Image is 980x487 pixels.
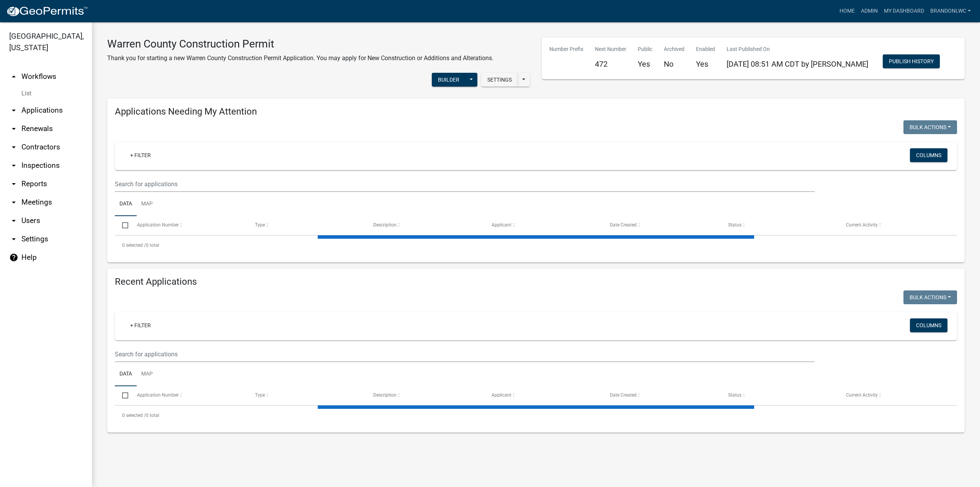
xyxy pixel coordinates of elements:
[9,143,18,152] i: arrow_drop_down
[910,148,947,162] button: Columns
[115,406,957,425] div: 0 total
[595,45,626,53] p: Next Number
[664,59,684,69] h5: No
[883,54,940,68] button: Publish History
[115,386,129,405] datatable-header-cell: Select
[492,222,511,228] span: Applicant
[836,4,858,18] a: Home
[9,216,18,225] i: arrow_drop_down
[720,386,839,405] datatable-header-cell: Status
[549,45,583,53] p: Number Prefix
[366,216,484,234] datatable-header-cell: Description
[846,392,878,398] span: Current Activity
[883,59,940,65] wm-modal-confirm: Workflow Publish History
[115,106,957,117] h4: Applications Needing My Attention
[124,318,157,332] a: + Filter
[137,222,179,228] span: Application Number
[107,54,493,63] p: Thank you for starting a new Warren County Construction Permit Application. You may apply for New...
[255,222,265,228] span: Type
[115,362,137,387] a: Data
[481,73,518,87] button: Settings
[9,179,18,189] i: arrow_drop_down
[248,216,366,234] datatable-header-cell: Type
[122,243,146,248] span: 0 selected /
[129,216,248,234] datatable-header-cell: Application Number
[927,4,974,18] a: brandonlWC
[124,148,157,162] a: + Filter
[366,386,484,405] datatable-header-cell: Description
[720,216,839,234] datatable-header-cell: Status
[858,4,881,18] a: Admin
[839,216,957,234] datatable-header-cell: Current Activity
[728,222,742,228] span: Status
[137,362,157,387] a: Map
[9,253,18,262] i: help
[903,290,957,304] button: Bulk Actions
[9,198,18,207] i: arrow_drop_down
[664,45,684,53] p: Archived
[255,392,265,398] span: Type
[881,4,927,18] a: My Dashboard
[727,59,868,69] span: [DATE] 08:51 AM CDT by [PERSON_NAME]
[9,106,18,115] i: arrow_drop_down
[610,222,637,228] span: Date Created
[432,73,465,87] button: Builder
[727,45,868,53] p: Last Published On
[638,45,652,53] p: Public
[137,192,157,216] a: Map
[603,216,721,234] datatable-header-cell: Date Created
[492,392,511,398] span: Applicant
[696,45,715,53] p: Enabled
[122,413,146,418] span: 0 selected /
[115,346,815,362] input: Search for applications
[696,59,715,69] h5: Yes
[839,386,957,405] datatable-header-cell: Current Activity
[728,392,742,398] span: Status
[484,386,603,405] datatable-header-cell: Applicant
[910,318,947,332] button: Columns
[115,276,957,287] h4: Recent Applications
[115,192,137,216] a: Data
[115,216,129,234] datatable-header-cell: Select
[115,236,957,255] div: 0 total
[638,59,652,69] h5: Yes
[9,72,18,81] i: arrow_drop_up
[373,222,397,228] span: Description
[107,38,493,51] h3: Warren County Construction Permit
[373,392,397,398] span: Description
[9,161,18,170] i: arrow_drop_down
[903,120,957,134] button: Bulk Actions
[846,222,878,228] span: Current Activity
[595,59,626,69] h5: 472
[137,392,179,398] span: Application Number
[129,386,248,405] datatable-header-cell: Application Number
[9,234,18,244] i: arrow_drop_down
[603,386,721,405] datatable-header-cell: Date Created
[115,176,815,192] input: Search for applications
[9,124,18,133] i: arrow_drop_down
[610,392,637,398] span: Date Created
[248,386,366,405] datatable-header-cell: Type
[484,216,603,234] datatable-header-cell: Applicant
